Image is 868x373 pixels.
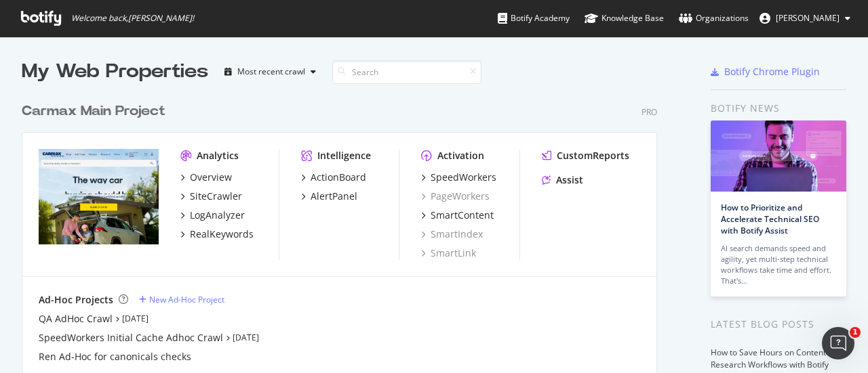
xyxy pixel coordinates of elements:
a: LogAnalyzer [180,209,245,222]
a: Carmax Main Project [22,102,171,121]
a: CustomReports [542,149,629,162]
a: SmartContent [421,209,494,222]
a: SpeedWorkers Initial Cache Adhoc Crawl [39,331,223,345]
div: SpeedWorkers [431,171,496,184]
div: New Ad-Hoc Project [149,294,224,305]
input: Search [332,60,481,84]
a: SpeedWorkers [421,171,496,184]
div: Analytics [197,149,239,162]
div: LogAnalyzer [190,209,245,222]
div: Ad-Hoc Projects [39,293,113,307]
div: Latest Blog Posts [711,317,846,332]
a: AlertPanel [301,190,357,203]
img: How to Prioritize and Accelerate Technical SEO with Botify Assist [711,120,846,192]
button: [PERSON_NAME] [749,7,861,29]
a: Ren Ad-Hoc for canonicals checks [39,350,191,364]
a: SmartLink [421,246,476,260]
div: Most recent crawl [237,68,305,76]
iframe: Intercom live chat [822,327,854,359]
div: Organizations [679,12,749,25]
div: CustomReports [557,149,629,162]
a: QA AdHoc Crawl [39,312,113,326]
div: Knowledge Base [585,12,664,25]
a: [DATE] [122,313,149,324]
a: RealKeywords [180,227,254,241]
div: Overview [190,171,232,184]
a: Botify Chrome Plugin [711,65,820,79]
div: Intelligence [317,149,371,162]
div: Botify Academy [498,12,570,25]
div: SmartContent [431,209,494,222]
a: How to Prioritize and Accelerate Technical SEO with Botify Assist [721,202,819,236]
a: New Ad-Hoc Project [139,294,224,305]
button: Most recent crawl [219,61,321,83]
a: SmartIndex [421,227,483,241]
div: Botify Chrome Plugin [724,65,820,79]
div: Activation [437,149,484,162]
a: ActionBoard [301,171,366,184]
div: My Web Properties [22,58,208,85]
a: Assist [542,173,583,187]
a: [DATE] [233,332,259,343]
div: AI search demands speed and agility, yet multi-step technical workflows take time and effort. Tha... [721,243,836,286]
a: PageWorkers [421,190,490,203]
div: Pro [642,106,657,118]
div: Botify news [711,101,846,116]
div: AlertPanel [311,190,357,203]
span: Ahmad Williams [776,12,840,24]
span: 1 [850,327,861,338]
div: SiteCrawler [190,190,242,203]
span: Welcome back, [PERSON_NAME] ! [71,13,194,24]
img: carmax.com [39,149,159,245]
a: Overview [180,171,232,184]
div: Assist [556,173,583,187]
div: ActionBoard [311,171,366,184]
div: Carmax Main Project [22,102,165,121]
div: RealKeywords [190,227,254,241]
a: SiteCrawler [180,190,242,203]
